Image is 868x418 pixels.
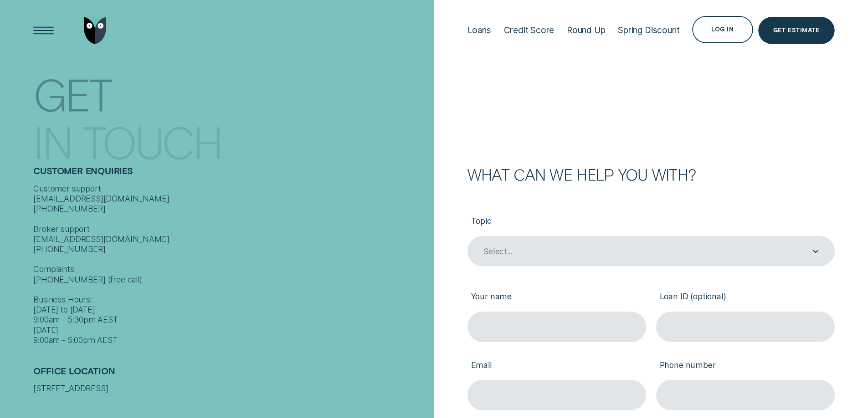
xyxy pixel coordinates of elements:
[33,166,429,184] h2: Customer Enquiries
[33,60,429,145] h1: Get In Touch
[33,366,429,384] h2: Office Location
[467,167,835,182] h2: What can we help you with?
[692,16,753,43] button: Log in
[483,247,512,257] div: Select...
[467,208,835,236] label: Topic
[467,352,646,380] label: Email
[30,17,57,44] button: Open Menu
[656,352,835,380] label: Phone number
[467,284,646,312] label: Your name
[33,383,429,393] div: [STREET_ADDRESS]
[758,17,835,44] a: Get Estimate
[504,25,555,35] div: Credit Score
[84,17,107,44] img: Wisr
[467,25,491,35] div: Loans
[33,72,111,115] div: Get
[567,25,606,35] div: Round Up
[33,121,72,163] div: In
[656,284,835,312] label: Loan ID (optional)
[618,25,679,35] div: Spring Discount
[33,184,429,346] div: Customer support [EMAIL_ADDRESS][DOMAIN_NAME] [PHONE_NUMBER] Broker support [EMAIL_ADDRESS][DOMAI...
[82,121,222,163] div: Touch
